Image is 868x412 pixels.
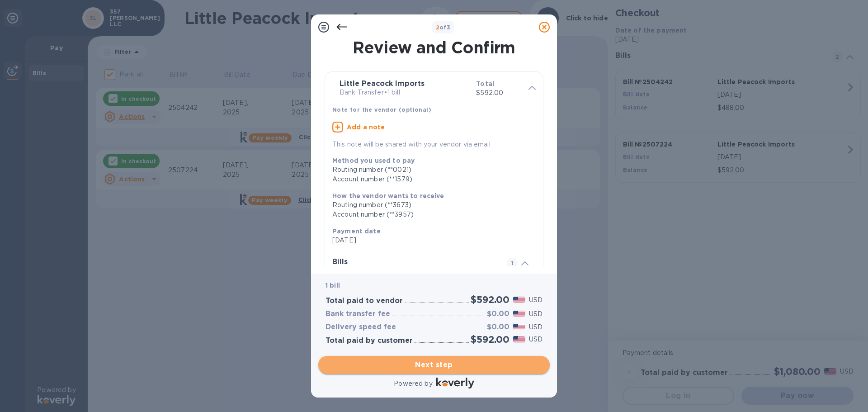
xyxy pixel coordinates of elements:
[332,200,528,210] div: Routing number (**3673)
[332,106,431,113] b: Note for the vendor (optional)
[332,165,528,175] div: Routing number (**0021)
[332,157,415,164] b: Method you used to pay
[476,88,521,98] p: $592.00
[325,282,340,289] b: 1 bill
[513,297,525,303] img: USD
[513,324,525,330] img: USD
[487,323,509,331] h3: $0.00
[325,297,403,305] h3: Total paid to vendor
[332,79,536,149] div: Little Peacock ImportsBank Transfer•1 billTotal$592.00Note for the vendor (optional)Add a noteThi...
[332,140,536,149] p: This note will be shared with your vendor via email
[332,258,496,266] h3: Bills
[507,258,518,269] span: 1
[323,38,545,57] h1: Review and Confirm
[332,236,528,245] p: [DATE]
[529,309,542,319] p: USD
[529,335,542,344] p: USD
[487,310,509,318] h3: $0.00
[529,295,542,305] p: USD
[471,294,509,305] h2: $592.00
[529,322,542,332] p: USD
[325,336,413,345] h3: Total paid by customer
[436,24,439,31] span: 2
[332,227,381,235] b: Payment date
[325,310,390,318] h3: Bank transfer fee
[332,192,444,199] b: How the vendor wants to receive
[332,175,528,184] div: Account number (**1579)
[332,210,528,219] div: Account number (**3957)
[325,323,396,331] h3: Delivery speed fee
[513,336,525,342] img: USD
[436,378,474,388] img: Logo
[347,123,385,131] u: Add a note
[318,356,550,374] button: Next step
[476,80,494,87] b: Total
[340,79,425,88] b: Little Peacock Imports
[325,360,542,370] span: Next step
[394,379,432,388] p: Powered by
[471,334,509,345] h2: $592.00
[340,88,469,97] p: Bank Transfer • 1 bill
[436,24,451,31] b: of 3
[513,311,525,317] img: USD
